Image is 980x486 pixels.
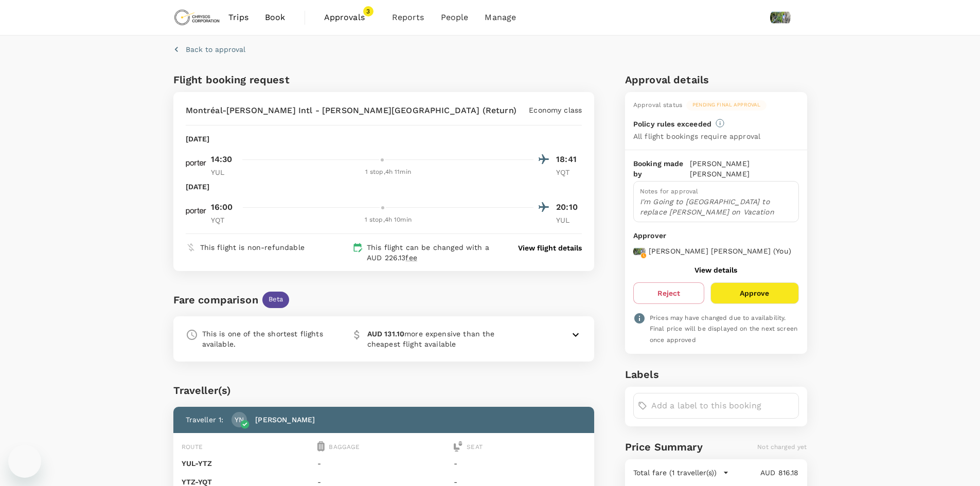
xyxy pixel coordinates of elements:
p: 18:41 [556,153,582,166]
span: People [441,11,469,24]
input: Add a label to this booking [651,398,794,414]
img: PD [186,153,206,174]
p: YUL [211,167,237,177]
img: seat-icon [454,441,462,452]
p: Policy rules exceeded [633,119,711,129]
button: Total fare (1 traveller(s)) [633,467,729,478]
p: Montréal-[PERSON_NAME] Intl - [PERSON_NAME][GEOGRAPHIC_DATA] (Return) [186,104,516,117]
p: Approver [633,230,799,241]
span: 3 [363,6,373,16]
span: Reports [392,11,424,24]
button: View details [694,266,737,274]
p: Economy class [529,105,582,115]
img: PD [186,201,206,222]
h6: Labels [625,366,807,383]
div: 1 stop , 4h 10min [243,215,534,225]
h6: Price Summary [625,439,703,455]
p: This flight is non-refundable [200,242,305,253]
h6: Flight booking request [173,71,382,88]
span: Book [265,11,286,24]
span: Prices may have changed due to availability. Final price will be displayed on the next screen onc... [650,314,797,344]
div: 1 stop , 4h 11min [243,167,534,177]
p: [PERSON_NAME] [PERSON_NAME] [690,158,799,179]
p: Back to approval [186,44,245,55]
div: Fare comparison [173,292,258,308]
span: Baggage [329,443,360,451]
p: 16:00 [211,201,233,213]
span: fee [405,254,417,262]
p: YQT [211,215,237,225]
div: Traveller(s) [173,382,595,399]
img: Chrysos Corporation [173,6,221,29]
p: I'm Going to [GEOGRAPHIC_DATA] to replace [PERSON_NAME] on Vacation [640,196,792,217]
p: [DATE] [186,134,210,144]
button: View flight details [518,243,582,253]
button: Reject [633,282,704,304]
p: YUL - YTZ [182,458,314,469]
img: baggage-icon [317,441,325,452]
p: - [454,458,586,469]
span: Pending final approval [686,101,767,109]
h6: Approval details [625,71,807,88]
p: This flight can be changed with a AUD 226.13 [367,242,498,263]
span: Trips [228,11,248,24]
button: Approve [710,282,798,304]
p: Booking made by [633,158,690,179]
p: Traveller 1 : [186,415,224,425]
span: Approvals [324,11,376,24]
p: [PERSON_NAME] [255,415,315,425]
span: Route [182,443,203,451]
p: YQT [556,167,582,177]
button: Back to approval [173,44,245,55]
p: [PERSON_NAME] [PERSON_NAME] ( You ) [649,246,791,256]
p: All flight bookings require approval [633,131,760,141]
span: Not charged yet [757,443,807,451]
p: - [317,458,450,469]
p: YUL [556,215,582,225]
img: avatar-66afbb01bcfb7.jpeg [633,245,646,258]
p: Total fare (1 traveller(s)) [633,467,717,478]
div: Approval status [633,100,682,111]
span: Seat [467,443,483,451]
span: Manage [485,11,516,24]
p: This is one of the shortest flights available. [202,329,334,349]
p: 14:30 [211,153,233,166]
b: AUD 131.10 [367,330,405,338]
p: [DATE] [186,182,210,192]
p: 20:10 [556,201,582,213]
span: Beta [262,295,290,304]
span: Notes for approval [640,188,699,195]
p: YN [235,415,244,425]
iframe: Button to launch messaging window [8,445,41,478]
p: more expensive than the cheapest flight available [367,329,500,349]
img: Darshankumar Patel [770,7,791,28]
p: AUD 816.18 [729,467,799,478]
